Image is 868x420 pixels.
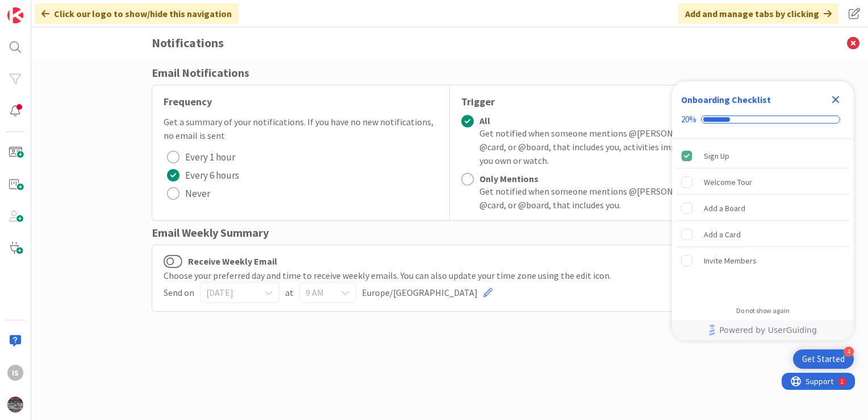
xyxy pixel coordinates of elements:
button: Never [164,184,214,203]
img: avatar [7,397,23,413]
button: Receive Weekly Email [164,254,182,269]
button: Every 1 hour [164,148,239,166]
div: 2 [59,5,62,14]
div: Checklist items [672,139,854,299]
div: Choose your preferred day and time to receive weekly emails. You can also update your time zone u... [164,269,736,282]
span: Never [185,185,210,202]
div: Checklist progress: 20% [681,114,845,125]
div: Open Get Started checklist, remaining modules: 4 [793,349,854,369]
a: Powered by UserGuiding [678,320,848,340]
div: Add a Card is incomplete. [677,222,849,247]
h3: Notifications [152,27,748,59]
div: Do not show again [736,306,790,315]
div: Onboarding Checklist [681,93,771,106]
span: [DATE] [206,285,254,300]
span: Every 6 hours [185,167,239,184]
div: Get a summary of your notifications. If you have no new notifications, no email is sent [164,115,438,142]
div: Add a Board is incomplete. [677,196,849,221]
span: at [285,286,294,299]
div: Sign Up [704,149,729,163]
img: Visit kanbanzone.com [7,7,23,23]
div: Email Notifications [152,64,748,81]
div: Close Checklist [827,90,845,109]
div: Get notified when someone mentions @[PERSON_NAME] s, @card, or @board, that includes you. [479,184,736,212]
div: Click our logo to show/hide this navigation [35,3,239,24]
div: Welcome Tour is incomplete. [677,170,849,195]
div: Get Started [802,353,845,365]
div: Get notified when someone mentions @[PERSON_NAME] s, @card, or @board, that includes you, activit... [479,126,736,167]
div: Invite Members [704,254,757,267]
div: All [479,115,736,126]
div: Footer [672,320,854,340]
div: Frequency [164,94,438,109]
div: Add a Card [704,228,741,241]
div: Add and manage tabs by clicking [678,3,838,24]
div: Only Mentions [479,173,736,184]
div: Add a Board [704,201,745,215]
div: Checklist Container [672,81,854,340]
span: Send on [164,286,194,299]
span: Support [24,2,52,15]
div: Email Weekly Summary [152,224,748,241]
span: Europe/[GEOGRAPHIC_DATA] [362,286,478,299]
div: Welcome Tour [704,175,752,189]
span: Every 1 hour [185,149,235,166]
button: Every 6 hours [164,166,243,184]
span: 9 AM [306,285,331,300]
div: Is [7,365,23,381]
div: 20% [681,114,696,125]
div: Invite Members is incomplete. [677,248,849,273]
span: Powered by UserGuiding [719,323,817,337]
label: Receive Weekly Email [164,254,277,269]
div: Sign Up is complete. [677,143,849,168]
div: Trigger [461,94,736,109]
div: 4 [844,347,854,357]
